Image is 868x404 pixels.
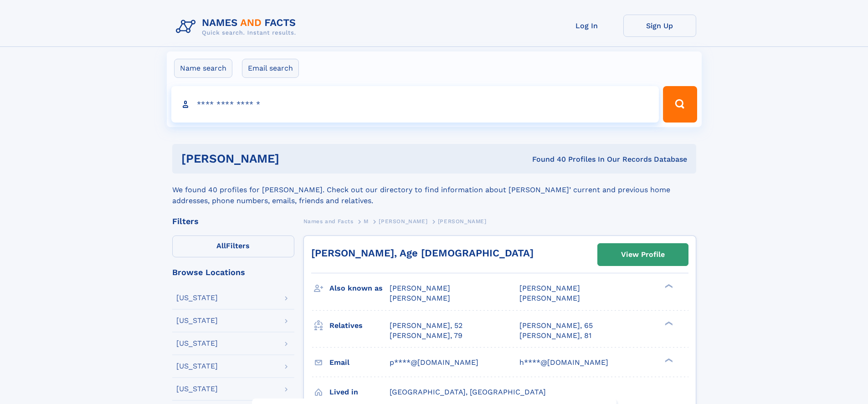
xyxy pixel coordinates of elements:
[216,241,226,250] span: All
[406,154,687,164] div: Found 40 Profiles In Our Records Database
[329,281,390,296] h3: Also known as
[438,218,487,225] span: [PERSON_NAME]
[390,331,462,341] a: [PERSON_NAME], 79
[172,174,696,206] div: We found 40 profiles for [PERSON_NAME]. Check out our directory to find information about [PERSON...
[390,294,450,302] span: [PERSON_NAME]
[663,320,673,326] div: ❯
[663,357,673,363] div: ❯
[390,321,462,331] a: [PERSON_NAME], 52
[176,294,218,302] div: [US_STATE]
[171,86,659,123] input: search input
[181,153,406,164] h1: [PERSON_NAME]
[172,15,303,39] img: Logo Names and Facts
[519,331,591,341] a: [PERSON_NAME], 81
[364,215,369,227] a: M
[329,318,390,333] h3: Relatives
[663,86,697,123] button: Search Button
[519,321,593,331] a: [PERSON_NAME], 65
[176,385,218,393] div: [US_STATE]
[174,59,232,78] label: Name search
[303,215,354,227] a: Names and Facts
[519,284,580,292] span: [PERSON_NAME]
[390,284,450,292] span: [PERSON_NAME]
[176,340,218,347] div: [US_STATE]
[379,215,427,227] a: [PERSON_NAME]
[598,244,688,266] a: View Profile
[172,235,294,257] label: Filters
[329,355,390,370] h3: Email
[621,244,665,265] div: View Profile
[390,388,546,396] span: [GEOGRAPHIC_DATA], [GEOGRAPHIC_DATA]
[379,218,427,225] span: [PERSON_NAME]
[172,217,294,225] div: Filters
[519,294,580,302] span: [PERSON_NAME]
[623,15,696,37] a: Sign Up
[176,363,218,370] div: [US_STATE]
[550,15,623,37] a: Log In
[176,317,218,324] div: [US_STATE]
[242,59,299,78] label: Email search
[364,218,369,225] span: M
[311,247,534,259] a: [PERSON_NAME], Age [DEMOGRAPHIC_DATA]
[172,268,294,276] div: Browse Locations
[663,283,673,289] div: ❯
[329,384,390,400] h3: Lived in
